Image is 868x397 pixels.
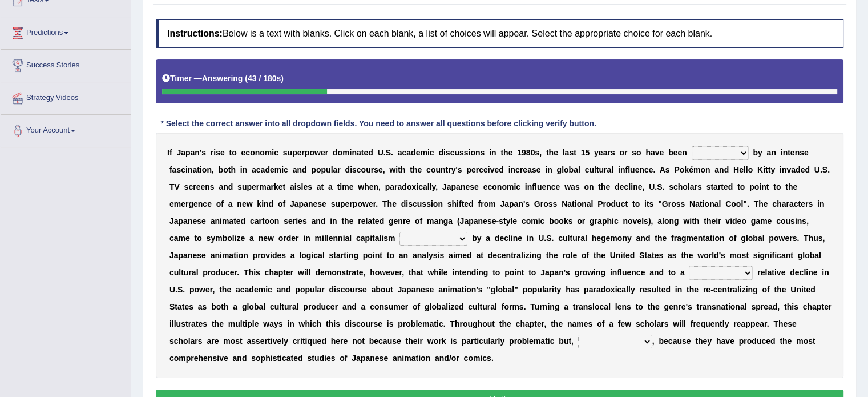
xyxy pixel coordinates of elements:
b: m [342,148,349,157]
b: r [211,148,213,157]
b: o [361,165,366,174]
b: s [216,148,220,157]
b: p [292,148,297,157]
b: i [545,165,547,174]
b: i [780,165,782,174]
b: r [337,165,340,174]
b: o [431,165,436,174]
b: s [352,165,357,174]
b: i [340,182,342,191]
b: l [578,165,580,174]
b: o [470,148,475,157]
b: c [426,165,431,174]
b: S [386,148,391,157]
b: h [401,165,406,174]
b: t [788,148,790,157]
b: i [427,148,430,157]
b: o [636,148,641,157]
b: r [193,182,196,191]
b: t [410,165,413,174]
b: u [599,165,604,174]
b: r [271,182,273,191]
b: m [274,165,281,174]
b: s [569,148,574,157]
b: i [281,165,284,174]
b: d [368,148,373,157]
b: e [364,148,368,157]
b: e [241,148,246,157]
b: s [184,182,189,191]
b: . [820,165,822,174]
b: y [758,148,762,157]
b: t [283,182,286,191]
b: u [435,165,441,174]
b: e [523,165,527,174]
b: p [185,148,191,157]
b: n [352,148,357,157]
b: c [245,148,250,157]
b: s [611,148,615,157]
b: s [800,148,804,157]
b: r [624,148,627,157]
b: s [481,148,485,157]
b: n [705,165,710,174]
b: f [169,165,172,174]
b: e [297,148,302,157]
b: l [628,165,630,174]
b: s [665,165,670,174]
b: n [782,165,787,174]
b: t [546,148,549,157]
b: m [265,148,272,157]
b: e [321,148,325,157]
b: a [219,182,223,191]
b: o [309,148,314,157]
b: u [630,165,635,174]
b: h [548,148,554,157]
b: . [653,165,655,174]
b: e [196,182,201,191]
b: y [594,148,599,157]
b: e [417,165,422,174]
b: y [451,165,456,174]
b: p [466,165,471,174]
b: e [378,165,383,174]
b: c [430,148,434,157]
b: i [508,165,511,174]
b: s [459,148,464,157]
b: i [488,165,490,174]
b: t [398,165,401,174]
b: a [317,182,321,191]
b: s [237,182,242,191]
b: m [693,165,700,174]
b: l [746,165,748,174]
b: s [532,165,536,174]
b: c [644,165,649,174]
b: w [314,148,321,157]
b: U [814,165,820,174]
div: * Select the correct answer into all dropdown fields. You need to answer all questions before cli... [156,118,601,130]
b: i [350,148,352,157]
b: i [443,148,446,157]
b: p [305,148,310,157]
b: v [490,165,495,174]
b: r [448,165,451,174]
b: Instructions: [167,29,223,38]
b: , [383,165,385,174]
b: d [302,165,307,174]
b: 1 [517,148,522,157]
b: d [499,165,504,174]
b: k [274,182,278,191]
b: e [416,148,421,157]
b: r [256,182,259,191]
b: a [607,165,611,174]
b: b [753,148,758,157]
b: t [229,148,232,157]
b: c [256,165,261,174]
b: l [563,148,565,157]
b: t [197,165,200,174]
b: s [201,148,206,157]
b: k [684,165,689,174]
b: l [301,182,303,191]
b: a [172,165,177,174]
b: w [389,165,395,174]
